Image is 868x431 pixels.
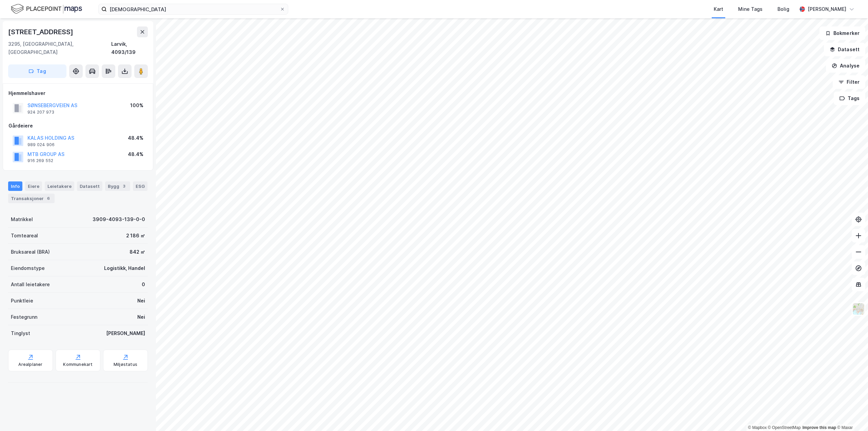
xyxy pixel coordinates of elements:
[121,183,127,190] div: 3
[25,181,42,191] div: Eiere
[130,248,145,256] div: 842 ㎡
[104,264,145,272] div: Logistikk, Handel
[833,75,865,89] button: Filter
[852,302,865,315] img: Z
[11,329,30,337] div: Tinglyst
[748,425,767,430] a: Mapbox
[824,43,865,56] button: Datasett
[11,248,50,256] div: Bruksareal (BRA)
[142,280,145,289] div: 0
[93,215,145,223] div: 3909-4093-139-0-0
[8,26,75,37] div: [STREET_ADDRESS]
[11,280,50,289] div: Antall leietakere
[11,215,33,223] div: Matrikkel
[27,142,55,148] div: 989 024 906
[834,398,868,431] iframe: Chat Widget
[45,181,74,191] div: Leietakere
[8,181,22,191] div: Info
[803,425,836,430] a: Improve this map
[826,59,865,73] button: Analyse
[63,362,93,367] div: Kommunekart
[8,122,147,130] div: Gårdeiere
[27,158,53,163] div: 916 269 552
[8,64,66,78] button: Tag
[768,425,801,430] a: OpenStreetMap
[8,40,111,56] div: 3295, [GEOGRAPHIC_DATA], [GEOGRAPHIC_DATA]
[105,181,130,191] div: Bygg
[128,150,143,158] div: 48.4%
[137,297,145,305] div: Nei
[137,313,145,321] div: Nei
[11,232,38,240] div: Tomteareal
[738,5,763,13] div: Mine Tags
[111,40,148,56] div: Larvik, 4093/139
[808,5,846,13] div: [PERSON_NAME]
[114,362,137,367] div: Miljøstatus
[8,194,55,203] div: Transaksjoner
[11,3,82,15] img: logo.f888ab2527a4732fd821a326f86c7f29.svg
[107,4,280,14] input: Søk på adresse, matrikkel, gårdeiere, leietakere eller personer
[18,362,42,367] div: Arealplaner
[133,181,147,191] div: ESG
[820,26,865,40] button: Bokmerker
[11,297,33,305] div: Punktleie
[130,101,143,110] div: 100%
[8,89,147,97] div: Hjemmelshaver
[834,398,868,431] div: Kontrollprogram for chat
[714,5,723,13] div: Kart
[11,264,45,272] div: Eiendomstype
[106,329,145,337] div: [PERSON_NAME]
[128,134,143,142] div: 48.4%
[126,232,145,240] div: 2 186 ㎡
[834,92,865,105] button: Tags
[45,195,52,202] div: 6
[777,5,789,13] div: Bolig
[27,110,54,115] div: 924 207 973
[11,313,37,321] div: Festegrunn
[77,181,102,191] div: Datasett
